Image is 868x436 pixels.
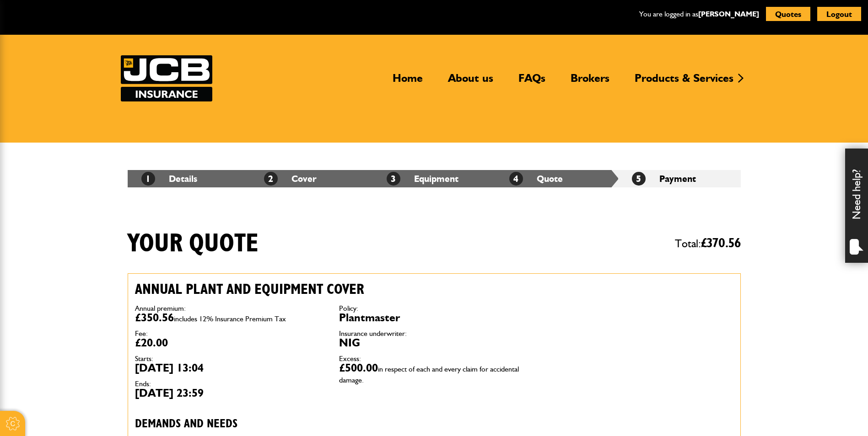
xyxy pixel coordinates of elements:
[639,8,759,20] p: You are logged in as
[174,314,286,323] span: includes 12% Insurance Premium Tax
[135,281,529,298] h2: Annual plant and equipment cover
[135,355,325,362] dt: Starts:
[675,233,741,254] span: Total:
[496,170,618,187] li: Quote
[135,380,325,388] dt: Ends:
[512,71,552,92] a: FAQs
[135,312,325,323] dd: £350.56
[698,10,759,18] a: [PERSON_NAME]
[339,362,529,384] dd: £500.00
[339,355,529,362] dt: Excess:
[135,388,325,399] dd: [DATE] 23:59
[264,172,278,186] span: 2
[121,55,212,101] a: JCB Insurance Services
[339,312,529,323] dd: Plantmaster
[564,71,616,92] a: Brokers
[135,417,529,431] h3: Demands and needs
[135,305,325,312] dt: Annual premium:
[141,172,155,186] span: 1
[135,362,325,373] dd: [DATE] 13:04
[121,55,212,101] img: JCB Insurance Services logo
[707,237,741,250] span: 370.56
[441,71,500,92] a: About us
[628,71,740,92] a: Products & Services
[141,173,197,184] a: 1Details
[339,305,529,312] dt: Policy:
[339,365,519,384] span: in respect of each and every claim for accidental damage.
[135,330,325,337] dt: Fee:
[128,229,259,259] h1: Your quote
[387,172,400,186] span: 3
[509,172,523,186] span: 4
[339,337,529,348] dd: NIG
[632,172,646,186] span: 5
[618,170,741,187] li: Payment
[386,71,430,92] a: Home
[845,149,868,263] div: Need help?
[339,330,529,337] dt: Insurance underwriter:
[701,237,741,250] span: £
[817,7,861,21] button: Logout
[264,173,317,184] a: 2Cover
[387,173,458,184] a: 3Equipment
[766,7,810,21] button: Quotes
[135,337,325,348] dd: £20.00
